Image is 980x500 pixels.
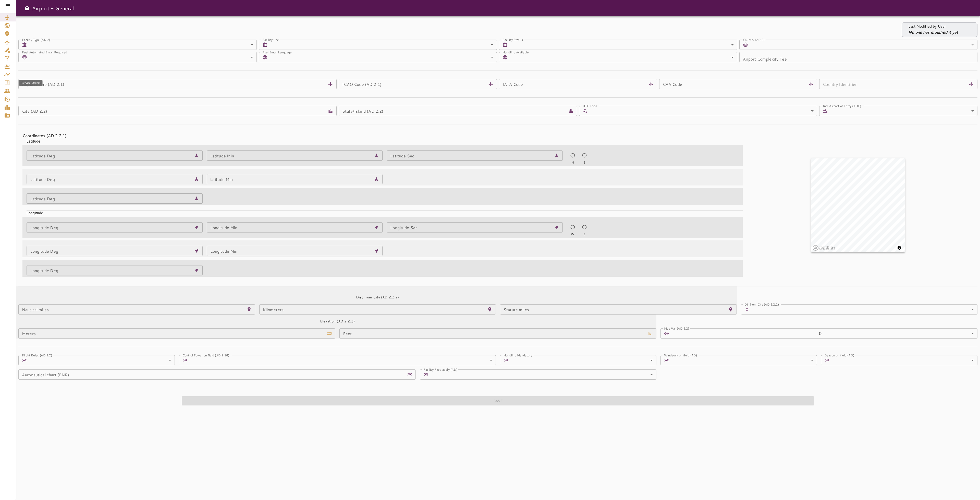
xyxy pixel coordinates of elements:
[811,158,905,252] canvas: Map
[823,103,861,108] label: Intl. Airport of Entry (AOE)
[504,353,532,357] label: Handling Mandatory
[262,50,292,54] label: Fuel Email Language
[664,353,697,357] label: Windsock on field (AD)
[671,328,977,339] div: 0
[22,50,67,54] label: Fuel Automated Email Required
[32,4,74,12] h6: Airport - General
[22,206,743,216] div: Longitude
[830,106,977,116] div: ​
[813,245,835,251] a: Mapbox logo
[664,326,689,330] label: Mag Var (AD 2.2)
[22,353,52,357] label: Flight Rules (AD 2.2)
[22,135,743,144] div: Latitude
[503,37,523,42] label: Facility Status
[908,24,958,29] p: Last Modified by User
[19,80,43,86] div: Service Orders
[262,37,279,42] label: Facility Use
[896,245,902,251] button: Toggle attribution
[583,160,585,165] span: S
[583,232,585,237] span: E
[825,353,854,357] label: Beacon on field (AD)
[571,160,574,165] span: N
[22,3,32,13] button: Open drawer
[744,302,779,306] label: Dir from City (AD 2.2.2)
[583,103,597,108] label: UTC Code
[22,133,739,139] h4: Coordinates (AD 2.2.1)
[22,37,50,42] label: Facility Type (AD 2)
[423,367,457,371] label: Facility Fees apply (AD)
[320,319,355,324] h6: Elevation (AD 2.2.3)
[356,295,399,300] h6: Dist from City (AD 2.2.2)
[182,353,229,357] label: Control Tower on field (AD 2.18)
[743,37,765,42] label: Country (AD 2)
[503,50,529,54] label: Handling Available
[908,29,958,35] p: No one has modified it yet
[571,232,574,237] span: W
